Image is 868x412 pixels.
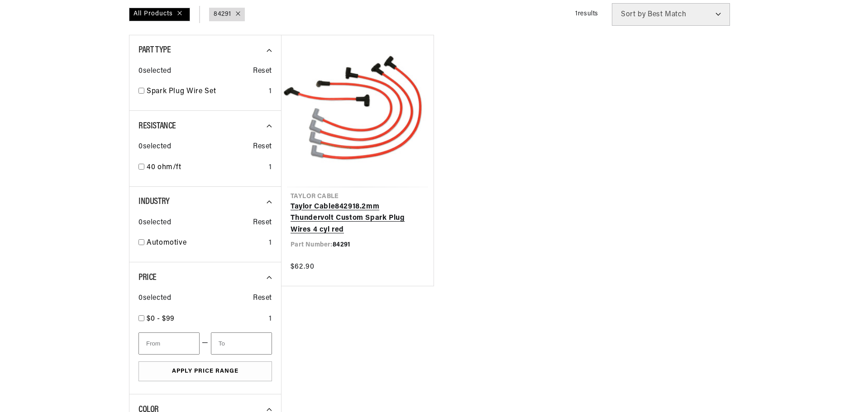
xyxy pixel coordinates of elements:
div: 1 [269,237,272,249]
span: Resistance [138,122,176,131]
button: Apply Price Range [138,361,272,382]
span: — [202,337,209,349]
input: From [138,332,200,355]
span: Reset [253,141,272,153]
span: Reset [253,217,272,229]
span: $0 - $99 [147,315,175,322]
span: Reset [253,66,272,77]
span: 0 selected [138,293,171,304]
a: Spark Plug Wire Set [147,86,265,98]
span: 0 selected [138,141,171,153]
input: To [211,332,272,355]
select: Sort by [612,3,730,26]
span: Price [138,273,157,282]
a: 84291 [214,9,231,19]
a: Taylor Cable842918.2mm Thundervolt Custom Spark Plug Wires 4 cyl red [291,201,424,236]
span: Reset [253,293,272,304]
a: 40 ohm/ft [147,162,265,174]
div: 1 [269,313,272,325]
span: Industry [138,197,170,206]
span: 0 selected [138,66,171,77]
div: 1 [269,162,272,174]
span: 1 results [575,10,598,17]
div: All Products [129,8,190,21]
div: 1 [269,86,272,98]
span: Sort by [621,11,646,18]
span: 0 selected [138,217,171,229]
a: Automotive [147,237,265,249]
span: Part Type [138,46,171,55]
